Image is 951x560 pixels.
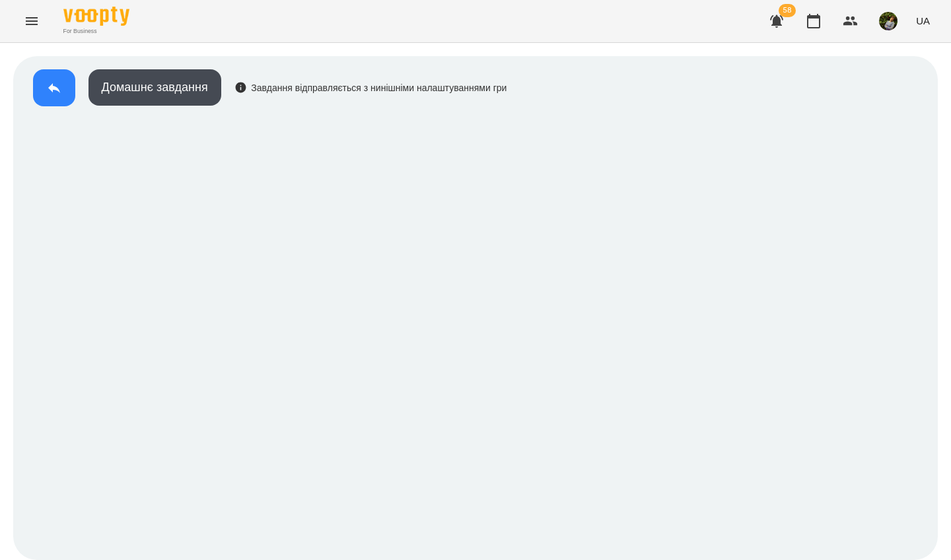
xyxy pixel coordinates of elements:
[88,69,221,106] button: Домашнє завдання
[63,7,129,26] img: Voopty Logo
[234,81,507,94] div: Завдання відправляється з нинішніми налаштуваннями гри
[911,9,935,33] button: UA
[879,12,898,30] img: b75e9dd987c236d6cf194ef640b45b7d.jpg
[63,27,129,36] span: For Business
[916,14,930,28] span: UA
[779,4,796,17] span: 58
[16,5,48,37] button: Menu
